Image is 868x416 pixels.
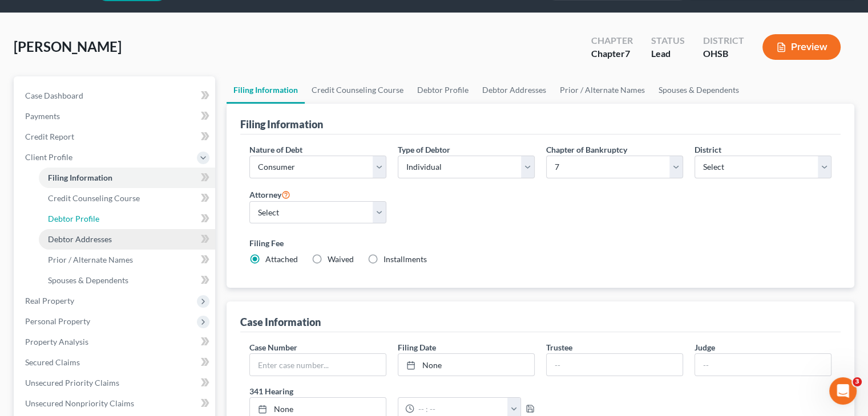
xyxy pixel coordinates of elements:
label: 341 Hearing [244,385,540,397]
div: Case Information [240,315,321,329]
div: Lead [651,47,685,60]
label: Filing Fee [249,237,831,249]
a: Debtor Addresses [39,229,215,250]
div: OHSB [703,47,744,60]
a: Unsecured Priority Claims [16,373,215,393]
label: Type of Debtor [398,144,450,156]
div: Chapter [591,34,633,47]
span: Property Analysis [25,337,88,346]
span: Credit Report [25,132,74,141]
a: Property Analysis [16,332,215,352]
div: Status [651,34,685,47]
label: Trustee [546,341,572,353]
span: Filing Information [48,173,112,182]
label: Case Number [249,341,297,353]
span: Prior / Alternate Names [48,255,133,264]
a: Unsecured Nonpriority Claims [16,393,215,414]
a: Debtor Profile [410,76,475,104]
a: Spouses & Dependents [39,270,215,291]
span: Unsecured Priority Claims [25,378,119,388]
a: Spouses & Dependents [652,76,746,104]
a: Filing Information [227,76,305,104]
label: Attorney [249,187,290,201]
input: -- [547,354,683,376]
span: Client Profile [25,152,72,162]
span: Credit Counseling Course [48,193,140,203]
a: Secured Claims [16,352,215,373]
button: Preview [762,34,841,60]
span: Waived [328,254,354,264]
input: -- [695,354,831,376]
span: Case Dashboard [25,91,83,100]
iframe: Intercom live chat [829,377,857,405]
span: Attached [265,254,298,264]
a: Debtor Addresses [475,76,553,104]
span: Secured Claims [25,357,80,367]
label: Chapter of Bankruptcy [546,144,627,156]
a: Filing Information [39,168,215,188]
div: District [703,34,744,47]
span: 7 [625,48,630,59]
a: Prior / Alternate Names [553,76,652,104]
label: District [695,144,721,156]
a: Debtor Profile [39,209,215,229]
a: Credit Counseling Course [305,76,410,104]
a: Payments [16,106,215,127]
a: Prior / Alternate Names [39,250,215,270]
a: Credit Counseling Course [39,188,215,209]
div: Chapter [591,47,633,60]
span: Personal Property [25,316,90,326]
label: Judge [695,341,715,353]
span: Installments [383,254,427,264]
span: Debtor Addresses [48,234,112,244]
label: Filing Date [398,341,436,353]
span: Spouses & Dependents [48,275,128,285]
span: Payments [25,111,60,121]
span: Debtor Profile [48,214,99,223]
a: Case Dashboard [16,85,215,106]
span: Real Property [25,296,74,305]
span: 3 [853,377,862,386]
a: None [398,354,534,376]
span: Unsecured Nonpriority Claims [25,398,134,408]
span: [PERSON_NAME] [14,38,122,55]
a: Credit Report [16,127,215,147]
input: Enter case number... [250,354,386,376]
label: Nature of Debt [249,144,302,156]
div: Filing Information [240,117,323,131]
